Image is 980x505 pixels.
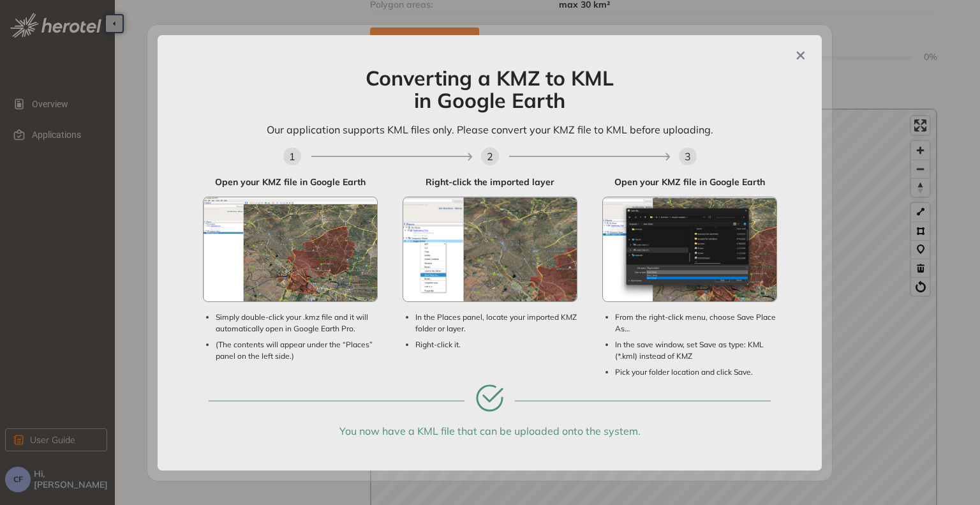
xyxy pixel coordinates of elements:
div: In the Places panel, locate your imported KMZ folder or layer. [415,312,577,335]
div: Pick your folder location and click Save. [615,366,777,378]
div: 1 [289,149,295,164]
div: Open your KMZ file in Google Earth [602,176,777,189]
div: 2 [487,149,493,164]
div: Open your KMZ file in Google Earth [203,176,378,189]
h4: Converting a KMZ to KML in Google Earth [235,67,746,122]
div: From the right-click menu, choose Save Place As… [615,312,777,335]
div: Right-click it. [415,339,577,350]
div: Our application supports KML files only. Please convert your KMZ file to KML before uploading. [235,122,746,147]
div: Right-click the imported layer [403,176,577,189]
div: (The contents will appear under the “Places” panel on the left side.) [216,339,378,362]
div: In the save window, set Save as type: KML (*.kml) instead of KMZ [615,339,777,362]
div: Simply double-click your .kmz file and it will automatically open in Google Earth Pro. [216,312,378,335]
button: Close [785,41,819,76]
div: 3 [685,149,691,164]
div: You now have a KML file that can be uploaded onto the system. [339,423,641,438]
